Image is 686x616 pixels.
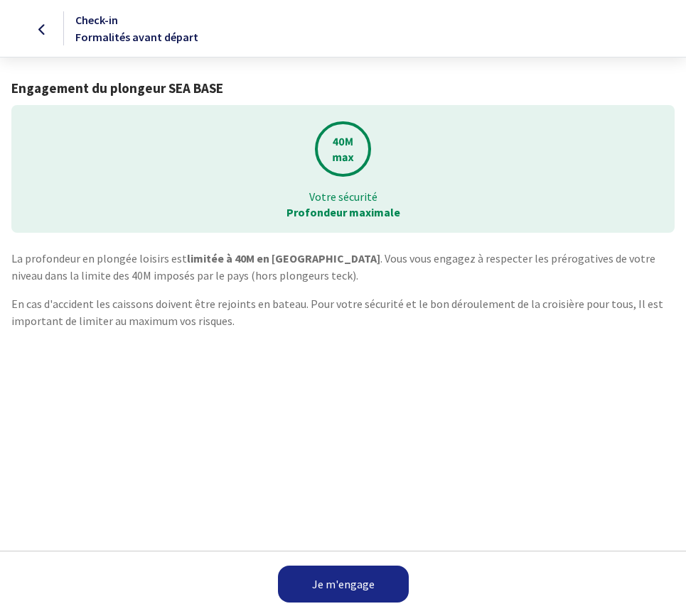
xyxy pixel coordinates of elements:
[278,566,409,603] a: Je m'engage
[21,189,665,204] p: Votre sécurité
[75,13,198,44] span: Check-in Formalités avant départ
[11,295,675,329] p: En cas d'accident les caissons doivent être rejoints en bateau. Pour votre sécurité et le bon dér...
[11,80,675,97] h1: Engagement du plongeur SEA BASE
[187,251,380,265] strong: limitée à 40M en [GEOGRAPHIC_DATA]
[11,250,675,284] p: La profondeur en plongée loisirs est . Vous vous engagez à respecter les prérogatives de votre ni...
[286,205,400,219] strong: Profondeur maximale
